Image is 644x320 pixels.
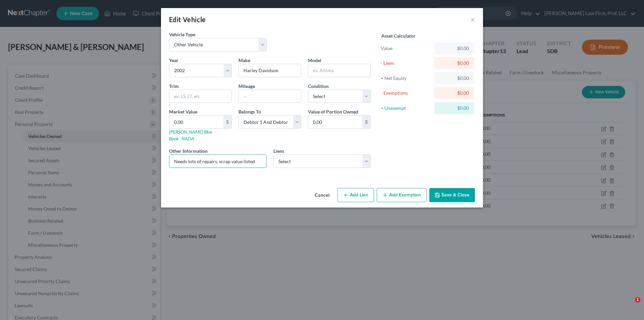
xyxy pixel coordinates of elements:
[470,15,475,24] button: ×
[381,45,431,52] div: Value
[308,116,362,128] input: 0.00
[238,57,250,63] span: Make
[429,188,475,202] button: Save & Close
[440,60,469,66] div: $0.00
[440,75,469,82] div: $0.00
[308,57,321,64] label: Model
[169,116,223,128] input: 0.00
[309,189,335,202] button: Cancel
[308,83,329,90] label: Condition
[381,105,431,111] div: = Unexempt
[238,83,255,90] label: Mileage
[635,297,640,303] span: 1
[169,108,197,115] label: Market Value
[239,90,301,103] input: --
[169,147,208,154] label: Other Information
[381,90,431,96] div: - Exemptions
[308,64,370,77] input: ex. Altima
[381,60,431,66] div: - Liens
[377,188,427,202] button: Add Exemption
[337,188,374,202] button: Add Lien
[169,57,178,64] label: Year
[381,75,431,82] div: = Net Equity
[169,90,231,103] input: ex. LS, LT, etc
[169,155,266,168] input: (optional)
[169,129,212,141] a: [PERSON_NAME] Blue Book
[169,83,179,90] label: Trim
[440,90,469,96] div: $0.00
[169,15,206,24] div: Edit Vehicle
[223,116,231,128] div: $
[381,32,416,39] label: Asset Calculator
[169,31,195,38] label: Vehicle Type
[181,136,194,141] a: NADA
[238,109,261,115] span: Belongs To
[440,45,469,52] div: $0.00
[239,64,301,77] input: ex. Nissan
[362,116,370,128] div: $
[621,297,637,313] iframe: Intercom live chat
[308,108,358,115] label: Value of Portion Owned
[440,105,469,111] div: $0.00
[273,147,284,154] label: Liens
